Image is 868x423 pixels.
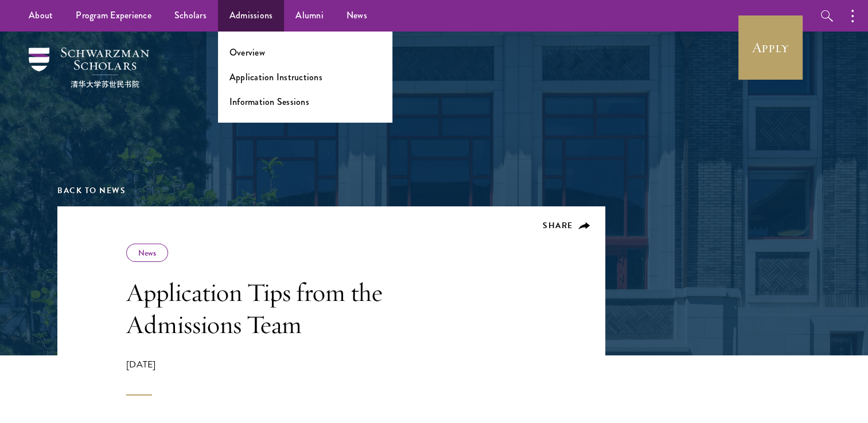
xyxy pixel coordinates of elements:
[543,221,590,231] button: Share
[126,358,453,395] div: [DATE]
[29,48,149,88] img: Schwarzman Scholars
[138,247,156,258] a: News
[57,185,126,197] a: Back to News
[229,46,265,59] a: Overview
[738,15,803,80] a: Apply
[229,70,322,84] a: Application Instructions
[543,220,573,232] span: Share
[126,276,453,340] h1: Application Tips from the Admissions Team
[229,95,309,108] a: Information Sessions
